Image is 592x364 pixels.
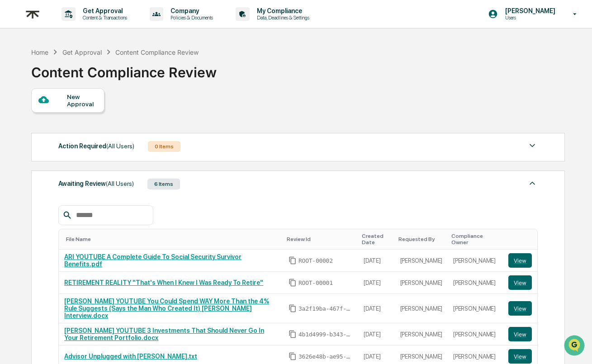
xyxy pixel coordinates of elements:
a: [PERSON_NAME] YOUTUBE 3 Investments That Should Never Go In Your Retirement Portfolio.docx [64,327,264,341]
a: RETIREMENT REALITY "That's When I Knew I Was Ready To Retire" [64,279,263,286]
div: Get Approval [62,48,102,56]
div: Toggle SortBy [287,236,355,242]
p: Users [498,14,560,21]
td: [PERSON_NAME] [448,294,503,323]
a: 🖐️Preclearance [5,110,62,127]
div: 🖐️ [9,115,16,122]
span: Copy Id [289,352,297,360]
div: Awaiting Review [58,178,134,189]
td: [PERSON_NAME] [448,323,503,345]
p: Content & Transactions [76,14,132,21]
span: 4b1d4999-b343-4153-8755-1895f2522cb5 [298,331,353,338]
span: Data Lookup [18,131,57,140]
iframe: Open customer support [563,334,587,359]
span: Copy Id [289,304,297,312]
td: [PERSON_NAME] [448,272,503,294]
div: 🔎 [9,132,16,139]
span: (All Users) [106,142,134,150]
div: Toggle SortBy [451,233,499,246]
span: 3a2f19ba-467f-4641-8b39-0fe5f08842af [298,305,353,312]
p: My Compliance [250,7,314,14]
span: Pylon [90,153,109,160]
p: How can we help? [9,19,165,33]
span: ROOT-00002 [298,257,333,265]
button: View [508,275,532,290]
span: Copy Id [289,330,297,338]
button: View [508,327,532,341]
a: ARI YOUTUBE A Complete Guide To Social Security Survivor Benefits.pdf [64,253,242,268]
div: Toggle SortBy [66,236,279,242]
button: View [508,349,532,364]
div: Content Compliance Review [31,57,217,80]
div: 0 Items [148,141,180,152]
img: caret [527,140,538,151]
td: [DATE] [358,294,395,323]
td: [PERSON_NAME] [395,294,448,323]
td: [PERSON_NAME] [395,250,448,272]
button: Start new chat [154,72,165,83]
div: Home [31,48,48,56]
div: Content Compliance Review [115,48,199,56]
img: caret [527,178,538,189]
p: [PERSON_NAME] [498,7,560,14]
p: Policies & Documents [163,14,218,21]
p: Company [163,7,218,14]
p: Data, Deadlines & Settings [250,14,314,21]
button: View [508,253,532,268]
td: [DATE] [358,250,395,272]
td: [PERSON_NAME] [395,323,448,345]
img: 1746055101610-c473b297-6a78-478c-a979-82029cc54cd1 [9,69,25,85]
a: Advisor Unplugged with [PERSON_NAME].txt [64,353,197,360]
img: logo [22,3,43,25]
div: We're available if you need us! [31,78,114,85]
span: 3626e48b-ae95-4c59-bb36-3fbf64c80317 [298,353,353,360]
a: Powered byPylon [64,153,109,160]
span: Copy Id [289,256,297,265]
a: 🗄️Attestations [62,110,116,127]
td: [DATE] [358,323,395,345]
p: Get Approval [76,7,132,14]
a: [PERSON_NAME] YOUTUBE You Could Spend WAY More Than the 4% Rule Suggests (Says the Man Who Create... [64,298,269,319]
div: New Approval [67,93,97,108]
td: [PERSON_NAME] [395,272,448,294]
div: Toggle SortBy [362,233,391,246]
span: Preclearance [18,114,58,123]
a: 🔎Data Lookup [5,128,61,144]
div: Start new chat [31,69,148,78]
span: Copy Id [289,279,297,287]
div: Toggle SortBy [510,236,534,242]
span: (All Users) [106,180,134,187]
div: Action Required [58,140,134,152]
button: View [508,301,532,316]
td: [DATE] [358,272,395,294]
div: 6 Items [147,179,180,189]
span: Attestations [75,114,112,123]
span: ROOT-00001 [298,279,333,287]
div: Toggle SortBy [398,236,445,242]
td: [PERSON_NAME] [448,250,503,272]
div: 🗄️ [66,115,73,122]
